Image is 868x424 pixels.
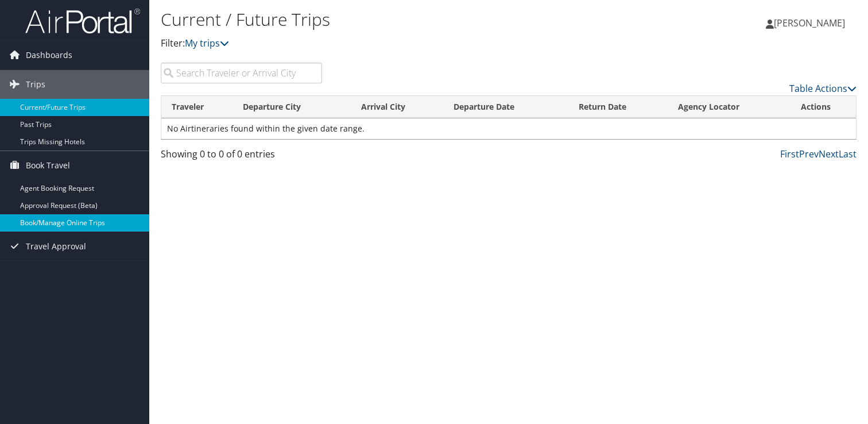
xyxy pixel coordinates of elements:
th: Traveler: activate to sort column ascending [161,96,232,118]
div: Showing 0 to 0 of 0 entries [161,147,322,167]
p: Filter: [161,36,625,51]
span: [PERSON_NAME] [774,17,845,29]
input: Search Traveler or Arrival City [161,63,322,83]
a: Last [839,148,857,160]
a: My trips [185,37,229,49]
td: No Airtineraries found within the given date range. [161,118,856,139]
a: Prev [799,148,819,160]
h1: Current / Future Trips [161,7,625,32]
th: Departure Date: activate to sort column descending [443,96,568,118]
th: Actions [790,96,856,118]
a: Next [819,148,839,160]
span: Trips [26,70,45,99]
th: Departure City: activate to sort column ascending [232,96,351,118]
a: [PERSON_NAME] [766,6,857,40]
th: Agency Locator: activate to sort column ascending [668,96,790,118]
th: Return Date: activate to sort column ascending [568,96,668,118]
a: Table Actions [789,82,857,95]
span: Dashboards [26,41,72,70]
a: First [780,148,799,160]
th: Arrival City: activate to sort column ascending [351,96,443,118]
span: Travel Approval [26,232,86,261]
span: Book Travel [26,151,70,180]
img: airportal-logo.png [25,7,140,34]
